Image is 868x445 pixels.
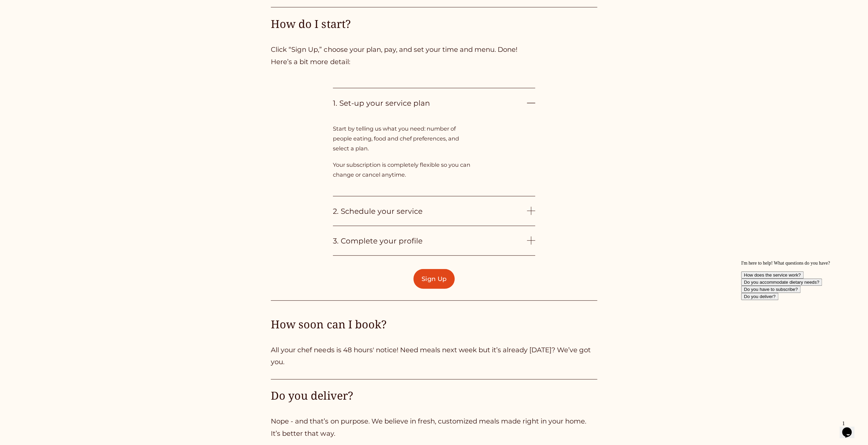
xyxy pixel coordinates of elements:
p: Click “Sign Up,” choose your plan, pay, and set your time and menu. Done! Here’s a bit more detail: [271,44,597,68]
p: All your chef needs is 48 hours' notice! Need meals next week but it’s already [DATE]? We’ve got ... [271,344,597,368]
div: I'm here to help! What questions do you have?How does the service work?Do you accommodate dietary... [3,3,126,42]
button: 1. Set-up your service plan [333,88,535,118]
button: How does the service work? [3,14,65,21]
button: Do you accommodate dietary needs? [3,21,84,28]
p: Your subscription is completely flexible so you can change or cancel anytime. [333,160,474,180]
iframe: chat widget [839,418,861,438]
span: 3. Complete your profile [333,236,527,245]
button: 3. Complete your profile [333,226,535,255]
span: I'm here to help! What questions do you have? [3,3,91,8]
a: Sign Up [413,269,454,289]
h4: How do I start? [271,16,597,31]
p: Start by telling us what you need: number of people eating, food and chef preferences, and select... [333,124,474,153]
h4: How soon can I book? [271,317,597,332]
div: 1. Set-up your service plan [333,118,535,196]
iframe: chat widget [738,258,861,414]
span: 2. Schedule your service [333,207,527,216]
span: 1. Set-up your service plan [333,99,527,107]
button: Do you deliver? [3,35,40,42]
p: Nope - and that’s on purpose. We believe in fresh, customized meals made right in your home. It’s... [271,415,597,440]
h4: Do you deliver? [271,388,597,403]
button: 2. Schedule your service [333,196,535,226]
button: Do you have to subscribe? [3,28,62,35]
